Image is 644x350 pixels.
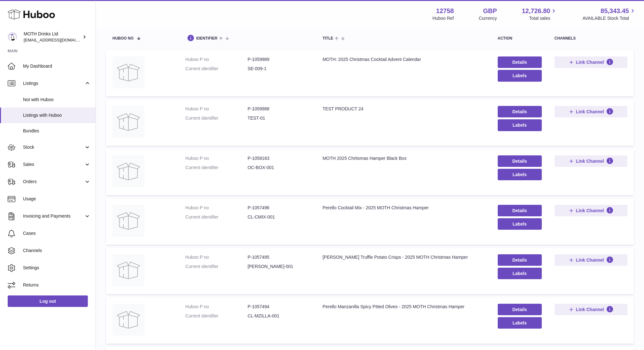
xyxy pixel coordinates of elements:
[498,155,542,167] a: Details
[498,169,542,180] button: Labels
[576,208,604,213] span: Link Channel
[185,254,248,260] dt: Huboo P no
[601,7,629,15] span: 85,343.45
[582,7,636,21] a: 85,343.45 AVAILABLE Stock Total
[23,144,84,150] span: Stock
[248,66,310,72] dd: SE-009-1
[248,264,310,270] dd: [PERSON_NAME]-001
[23,230,91,236] span: Cases
[24,31,81,43] div: MOTH Drinks Ltd
[185,155,248,161] dt: Huboo P no
[23,161,84,168] span: Sales
[8,32,17,42] img: orders@mothdrinks.com
[23,80,84,86] span: Listings
[185,106,248,112] dt: Huboo P no
[436,7,454,15] strong: 12758
[23,248,91,254] span: Channels
[433,15,454,21] div: Huboo Ref
[185,165,248,171] dt: Current identifier
[576,158,604,164] span: Link Channel
[185,214,248,220] dt: Current identifier
[23,63,91,69] span: My Dashboard
[112,36,134,41] span: Huboo no
[498,304,542,315] a: Details
[185,264,248,270] dt: Current identifier
[479,15,497,21] div: Currency
[112,205,144,237] img: Perello Cocktail Mix - 2025 MOTH Christmas Hamper
[323,155,485,161] div: MOTH 2025 Chritsmas Hamper Black Box
[112,106,144,138] img: TEST PRODUCT 24
[24,37,94,42] span: [EMAIL_ADDRESS][DOMAIN_NAME]
[555,36,628,41] div: channels
[582,15,636,21] span: AVAILABLE Stock Total
[185,115,248,121] dt: Current identifier
[185,313,248,319] dt: Current identifier
[112,155,144,187] img: MOTH 2025 Chritsmas Hamper Black Box
[529,15,557,21] span: Total sales
[555,254,628,266] button: Link Channel
[576,109,604,115] span: Link Channel
[498,218,542,230] button: Labels
[248,115,310,121] dd: TEST-01
[23,112,91,118] span: Listings with Huboo
[498,56,542,68] a: Details
[555,304,628,315] button: Link Channel
[522,7,557,21] a: 12,726.80 Total sales
[522,7,550,15] span: 12,726.80
[576,59,604,65] span: Link Channel
[323,254,485,260] div: [PERSON_NAME] Truffle Potato Crisps - 2025 MOTH Christmas Hamper
[248,313,310,319] dd: CL-MZILLA-001
[248,214,310,220] dd: CL-CMIX-001
[23,179,84,185] span: Orders
[23,213,84,219] span: Invoicing and Payments
[323,205,485,211] div: Perello Cocktail Mix - 2025 MOTH Christmas Hamper
[498,106,542,117] a: Details
[248,106,310,112] dd: P-1059988
[8,295,88,307] a: Log out
[576,307,604,312] span: Link Channel
[498,119,542,131] button: Labels
[112,304,144,336] img: Perello Manzanilla Spicy Pitted Olives - 2025 MOTH Christmas Hamper
[185,304,248,310] dt: Huboo P no
[555,56,628,68] button: Link Channel
[185,56,248,63] dt: Huboo P no
[498,36,542,41] div: action
[323,36,333,41] span: title
[23,97,91,103] span: Not with Huboo
[112,56,144,88] img: MOTH: 2025 Christmas Cocktail Advent Calendar
[23,196,91,202] span: Usage
[248,254,310,260] dd: P-1057495
[112,254,144,286] img: Torres Truffle Potato Crisps - 2025 MOTH Christmas Hamper
[248,304,310,310] dd: P-1057494
[248,155,310,161] dd: P-1058163
[555,155,628,167] button: Link Channel
[498,317,542,329] button: Labels
[555,106,628,117] button: Link Channel
[498,205,542,216] a: Details
[196,36,218,41] span: identifier
[185,66,248,72] dt: Current identifier
[323,304,485,310] div: Perello Manzanilla Spicy Pitted Olives - 2025 MOTH Christmas Hamper
[555,205,628,216] button: Link Channel
[498,268,542,279] button: Labels
[576,257,604,263] span: Link Channel
[23,265,91,271] span: Settings
[23,282,91,288] span: Returns
[483,7,497,15] strong: GBP
[323,56,485,63] div: MOTH: 2025 Christmas Cocktail Advent Calendar
[498,254,542,266] a: Details
[248,205,310,211] dd: P-1057496
[248,165,310,171] dd: OC-BOX-001
[23,128,91,134] span: Bundles
[498,70,542,81] button: Labels
[248,56,310,63] dd: P-1059989
[185,205,248,211] dt: Huboo P no
[323,106,485,112] div: TEST PRODUCT 24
